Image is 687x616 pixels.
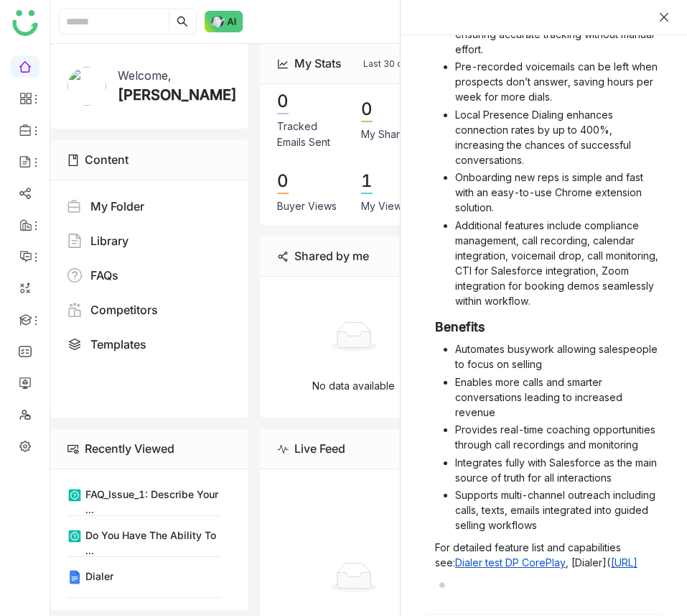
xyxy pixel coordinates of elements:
[85,487,220,517] div: FAQ_Issue_1: Describe your ...
[85,150,128,170] div: Content
[361,170,373,194] div: 1
[55,422,261,452] li: Provides real-time coaching opportunities through call recordings and monitoring
[90,336,146,353] div: Templates
[67,67,106,106] img: 61307121755ca5673e314e4d
[277,90,289,114] div: 0
[55,374,261,420] li: Enables more calls and smarter conversations leading to increased revenue
[294,438,345,459] div: Live Feed
[118,67,171,84] div: Welcome,
[90,267,118,284] div: FAQs
[90,198,144,215] div: My Folder
[55,341,261,372] li: Automates busywork allowing salespeople to focus on selling
[85,528,220,558] div: Do you have the ability to ...
[361,198,407,214] div: My Views
[90,232,128,249] div: Library
[34,319,261,335] h3: Benefits
[12,10,38,36] img: logo
[294,53,342,73] div: My Stats
[363,53,432,75] nz-select-item: Last 30 days
[55,170,261,215] li: Onboarding new reps is simple and fast with an easy-to-use Chrome extension solution.
[277,119,347,150] div: Tracked Emails Sent
[361,127,411,142] div: My Shares
[90,301,158,318] div: Competitors
[361,98,373,122] div: 0
[205,11,243,32] img: ask-buddy-normal.svg
[210,556,237,569] a: [URL]
[85,438,174,459] div: Recently Viewed
[55,455,261,485] li: Integrates fully with Salesforce as the main source of truth for all interactions
[55,556,165,569] a: Dialer test DP CorePlay
[258,12,269,23] button: Close
[55,59,261,104] li: Pre-recorded voicemails can be left when prospects don’t answer, saving hours per week for more d...
[277,170,289,194] div: 0
[312,378,395,394] p: No data available
[118,84,237,106] div: [PERSON_NAME]
[55,487,261,533] li: Supports multi-channel outreach including calls, texts, emails integrated into guided selling wor...
[55,107,261,167] li: Local Presence Dialing enhances connection rates by up to 400%, increasing the chances of success...
[277,198,337,214] div: Buyer Views
[85,569,113,584] div: Dialer
[34,540,261,570] p: For detailed feature list and capabilities see: , [Dialer](
[294,246,369,266] div: Shared by me
[55,218,261,308] li: Additional features include compliance management, call recording, calendar integration, voicemai...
